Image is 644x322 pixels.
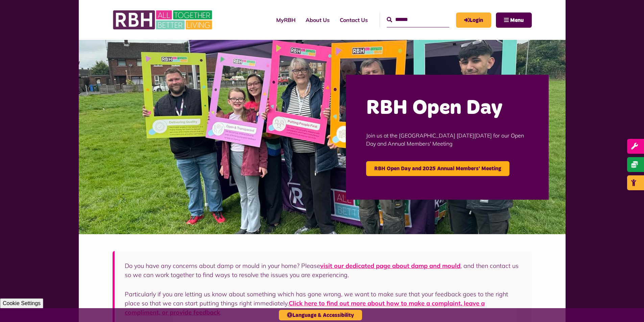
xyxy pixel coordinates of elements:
[335,11,373,29] a: Contact Us
[456,13,491,28] a: MyRBH
[366,121,528,158] p: Join us at the [GEOGRAPHIC_DATA] [DATE][DATE] for our Open Day and Annual Members' Meeting
[271,11,301,29] a: MyRBH
[79,40,566,234] img: Image (22)
[496,13,532,28] button: Navigation
[366,95,528,121] h2: RBH Open Day
[510,18,524,23] span: Menu
[320,262,460,270] a: visit our dedicated page about damp and mould
[301,11,335,29] a: About Us
[125,290,522,317] p: Particularly if you are letting us know about something which has gone wrong, we want to make sur...
[125,299,485,316] a: Click here to find out more about how to make a complaint, leave a compliment, or provide feedback
[279,310,362,320] button: Language & Accessibility
[125,261,522,279] p: Do you have any concerns about damp or mould in your home? Please , and then contact us so we can...
[113,7,214,33] img: RBH
[366,161,509,176] a: RBH Open Day and 2025 Annual Members' Meeting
